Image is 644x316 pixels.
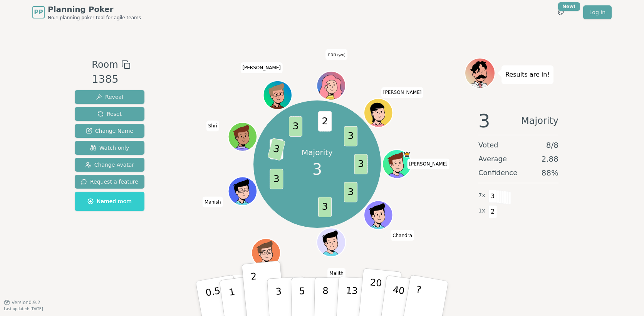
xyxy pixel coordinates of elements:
span: 7 x [478,191,485,200]
button: Click to change your avatar [317,72,344,99]
span: 3 [312,158,322,181]
button: Reveal [75,90,144,104]
span: Reveal [96,93,123,101]
button: Named room [75,192,144,211]
span: Version 0.9.2 [12,299,40,306]
span: 3 [344,182,357,202]
span: Confidence [478,167,517,178]
span: 3 [354,154,367,174]
span: Request a feature [81,178,138,186]
div: 1385 [92,72,130,87]
span: Click to change your name [391,230,414,241]
span: 88 % [542,167,558,178]
span: No.1 planning poker tool for agile teams [48,15,141,21]
span: Majority [521,112,558,130]
span: Room [92,58,118,72]
button: Change Avatar [75,158,144,172]
span: 3 [344,126,357,146]
p: 2 [250,271,260,313]
span: 3 [478,112,490,130]
span: 8 / 8 [546,140,558,150]
span: 3 [288,116,302,137]
a: Log in [583,5,612,19]
span: Voted [478,140,498,150]
button: Request a feature [75,175,144,189]
button: New! [554,5,568,19]
span: 2 [318,111,332,132]
span: 2.88 [541,154,558,164]
span: 3 [270,169,283,189]
span: PP [34,8,43,17]
span: Change Avatar [85,161,134,169]
button: Change Name [75,124,144,138]
span: Watch only [90,144,129,152]
span: Click to change your name [327,268,345,279]
span: 3 [488,190,497,203]
span: Reset [97,110,122,118]
span: Eric is the host [403,150,411,158]
span: 3 [267,138,286,161]
div: New! [558,2,580,11]
span: Click to change your name [407,159,449,169]
button: Version0.9.2 [4,299,40,306]
span: (you) [336,54,345,57]
span: Click to change your name [206,120,220,131]
span: Click to change your name [240,62,283,73]
span: Last updated: [DATE] [4,307,43,311]
span: Click to change your name [381,87,424,98]
span: Click to change your name [203,197,223,207]
span: Click to change your name [326,49,347,60]
button: Watch only [75,141,144,155]
span: Named room [87,197,132,205]
span: 3 [318,197,332,217]
span: Average [478,154,507,164]
span: Change Name [86,127,133,135]
p: Majority [302,147,333,158]
p: Results are in! [505,69,550,80]
a: PPPlanning PokerNo.1 planning poker tool for agile teams [32,4,141,21]
button: Reset [75,107,144,121]
span: 2 [488,205,497,218]
span: 1 x [478,207,485,215]
span: Planning Poker [48,4,141,15]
